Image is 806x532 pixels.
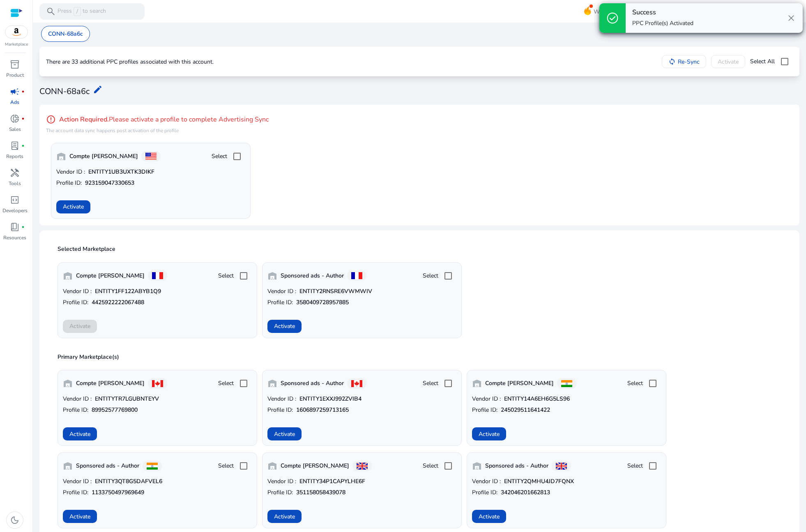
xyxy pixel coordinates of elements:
[58,353,786,361] p: Primary Marketplace(s)
[10,195,20,205] span: code_blocks
[267,477,296,486] span: Vendor ID :
[218,272,234,280] span: Select
[267,271,277,281] span: warehouse
[10,87,20,96] span: campaign
[21,144,25,147] span: fiber_manual_record
[56,200,90,213] button: Activate
[627,379,643,388] span: Select
[88,168,154,176] b: ENTITY1UB3UXTK3DIKF
[63,202,84,211] span: Activate
[218,379,234,388] span: Select
[472,406,497,414] span: Profile ID:
[76,379,145,388] b: Compte [PERSON_NAME]
[678,57,700,66] span: Re-Sync
[69,152,138,161] b: Compte [PERSON_NAME]
[76,462,139,470] b: Sponsored ads - Author
[92,488,144,497] b: 1133750497969649
[63,395,92,403] span: Vendor ID :
[48,30,83,38] p: CONN-68a6c
[10,60,20,69] span: inventory_2
[485,379,554,388] b: Compte [PERSON_NAME]
[63,406,88,414] span: Profile ID:
[46,115,269,124] h4: Please activate a profile to complete Advertising Sync
[267,510,302,523] button: Activate
[46,115,56,124] mat-icon: error_outline
[63,298,88,307] span: Profile ID:
[472,510,506,523] button: Activate
[750,57,775,66] span: Select All
[267,406,293,414] span: Profile ID:
[56,151,66,161] span: warehouse
[92,406,138,414] b: 89952577769800
[296,488,345,497] b: 351158058439078
[95,287,161,296] b: ENTITY1FF122ABYB1Q9
[632,19,693,28] p: PPC Profile(s) Activated
[485,462,548,470] b: Sponsored ads - Author
[267,427,302,440] button: Activate
[594,5,626,19] span: What's New
[423,462,438,470] span: Select
[3,234,26,241] p: Resources
[63,510,97,523] button: Activate
[212,152,227,161] span: Select
[281,462,349,470] b: Compte [PERSON_NAME]
[9,126,21,133] p: Sales
[472,488,497,497] span: Profile ID:
[6,71,24,79] p: Product
[10,222,20,232] span: book_4
[299,287,372,296] b: ENTITY2RNSRE6VWMWIV
[632,9,693,16] h4: Success
[267,395,296,403] span: Vendor ID :
[472,461,482,471] span: warehouse
[479,512,500,521] span: Activate
[472,395,501,403] span: Vendor ID :
[95,477,162,486] b: ENTITY3QT8G5DAFVEL6
[423,379,438,388] span: Select
[267,320,302,333] button: Activate
[472,378,482,388] span: warehouse
[58,245,786,253] p: Selected Marketplace
[5,26,28,38] img: amazon.svg
[267,378,277,388] span: warehouse
[501,406,550,414] b: 245029511641422
[267,461,277,471] span: warehouse
[63,378,73,388] span: warehouse
[46,127,269,134] p: The account data sync happens post activation of the profile
[218,462,234,470] span: Select
[63,488,88,497] span: Profile ID:
[46,7,56,16] span: search
[10,515,20,525] span: dark_mode
[46,58,214,66] p: There are 33 additional PPC profiles associated with this account.
[58,7,106,16] p: Press to search
[274,512,295,521] span: Activate
[786,13,796,23] span: close
[56,179,82,187] span: Profile ID:
[74,7,81,16] span: /
[2,207,28,214] p: Developers
[504,395,570,403] b: ENTITY14A6EH6G5LS96
[274,322,295,330] span: Activate
[423,272,438,280] span: Select
[63,427,97,440] button: Activate
[281,379,344,388] b: Sponsored ads - Author
[281,272,344,280] b: Sponsored ads - Author
[93,85,103,94] mat-icon: edit
[76,272,145,280] b: Compte [PERSON_NAME]
[668,58,676,65] mat-icon: sync
[504,477,574,486] b: ENTITY2QMHU4JD7FQNX
[69,430,90,438] span: Activate
[10,99,19,106] p: Ads
[472,477,501,486] span: Vendor ID :
[479,430,500,438] span: Activate
[85,179,134,187] b: 923159047330653
[274,430,295,438] span: Activate
[69,512,90,521] span: Activate
[5,41,28,48] p: Marketplace
[63,477,92,486] span: Vendor ID :
[21,117,25,120] span: fiber_manual_record
[267,287,296,296] span: Vendor ID :
[299,395,362,403] b: ENTITY1EXXJ992ZVIB4
[59,116,109,124] b: Action Required.
[267,298,293,307] span: Profile ID:
[501,488,550,497] b: 342046201662813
